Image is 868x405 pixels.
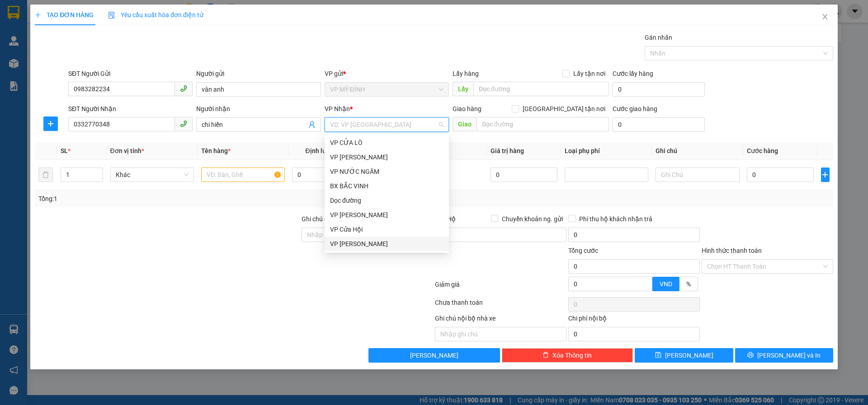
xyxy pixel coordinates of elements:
div: SĐT Người Gửi [68,69,193,79]
th: Loại phụ phí [561,142,652,160]
button: deleteXóa Thông tin [502,348,633,363]
span: Đơn vị tính [110,147,144,154]
div: VP Cửa Hội [330,224,443,234]
div: Dọc đường [325,193,449,208]
label: Hình thức thanh toán [702,247,762,254]
span: Giao hàng [453,105,481,112]
div: Dọc đường [330,196,443,205]
th: Ghi chú [652,142,743,160]
button: [PERSON_NAME] [368,348,500,363]
button: save[PERSON_NAME] [635,348,733,363]
div: VP [PERSON_NAME] [330,210,443,220]
span: TẠO ĐƠN HÀNG [35,11,94,19]
button: printer[PERSON_NAME] và In [735,348,833,363]
input: 0 [491,168,558,182]
div: VP Xuân Hội [325,237,449,251]
span: delete [542,352,549,359]
span: [PERSON_NAME] [410,350,458,360]
div: VP NƯỚC NGẦM [330,167,443,177]
div: Chi phí nội bộ [568,313,700,327]
span: Tên hàng [201,147,231,154]
span: VND [660,280,672,288]
div: VP GIA LÂM [325,150,449,164]
span: plus [44,120,57,127]
div: BX BẮC VINH [325,179,449,193]
input: Nhập ghi chú [435,327,566,341]
div: VP CỬA LÒ [330,138,443,148]
label: Cước giao hàng [613,105,657,112]
span: Lấy tận nơi [570,69,609,79]
span: Lấy [453,82,473,96]
button: delete [38,168,53,182]
div: Người gửi [196,69,321,79]
span: [PERSON_NAME] [665,350,713,360]
input: Cước giao hàng [613,117,705,132]
span: Yêu cầu xuất hóa đơn điện tử [108,11,203,19]
span: plus [35,12,41,18]
span: VP MỸ ĐÌNH [330,83,443,96]
span: [PERSON_NAME] và In [757,350,821,360]
button: plus [43,116,58,131]
span: VP Nhận [325,105,350,112]
input: VD: Bàn, Ghế [201,168,285,182]
label: Cước lấy hàng [613,70,653,77]
span: Định lượng [305,147,337,154]
div: VP CỬA LÒ [325,135,449,150]
div: Giảm giá [434,279,567,295]
span: save [655,352,661,359]
span: close [821,13,829,20]
span: [GEOGRAPHIC_DATA] tận nơi [519,104,609,114]
div: BX BẮC VINH [330,181,443,191]
span: printer [747,352,754,359]
div: Người nhận [196,104,321,114]
span: phone [180,85,187,92]
input: Ghi Chú [656,168,739,182]
div: Ghi chú nội bộ nhà xe [435,313,566,327]
div: VP Nghi Xuân [325,208,449,222]
span: Chuyển khoản ng. gửi [498,214,566,224]
input: Cước lấy hàng [613,82,705,97]
span: user-add [308,121,316,128]
span: Lấy hàng [453,70,479,77]
span: % [686,280,691,288]
span: Tổng cước [568,247,598,254]
div: VP gửi [325,69,449,79]
span: Cước hàng [747,147,778,154]
button: plus [821,168,830,182]
div: VP Cửa Hội [325,222,449,237]
span: Giao [453,117,476,131]
label: Ghi chú đơn hàng [302,215,351,223]
input: Dọc đường [473,82,609,96]
div: SĐT Người Nhận [68,104,193,114]
div: Tổng: 1 [38,194,335,204]
label: Gán nhãn [645,34,672,41]
span: Xóa Thông tin [552,350,592,360]
span: plus [821,171,829,178]
span: SL [61,147,68,154]
div: VP NƯỚC NGẦM [325,164,449,179]
input: Ghi chú đơn hàng [302,228,433,242]
input: Dọc đường [476,117,609,131]
span: Giá trị hàng [491,147,524,154]
img: icon [108,12,115,19]
span: Khác [116,168,189,182]
div: VP [PERSON_NAME] [330,239,443,249]
span: Phí thu hộ khách nhận trả [576,214,656,224]
div: Chưa thanh toán [434,298,567,313]
div: VP [PERSON_NAME] [330,152,443,162]
button: Close [812,5,838,30]
span: Thu Hộ [435,215,456,223]
span: phone [180,120,187,127]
